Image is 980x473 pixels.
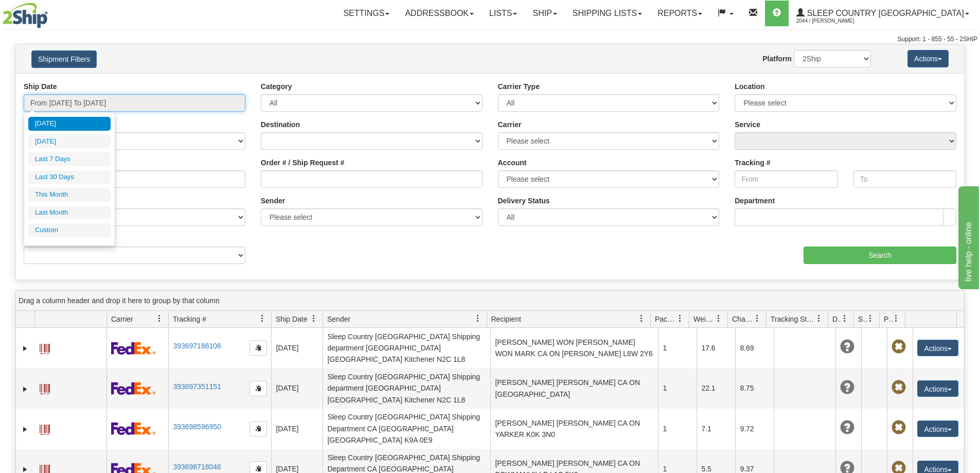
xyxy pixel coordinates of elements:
[789,1,977,26] a: Sleep Country [GEOGRAPHIC_DATA] 2044 / [PERSON_NAME]
[173,463,221,471] a: 393698718046
[710,310,727,327] a: Weight filter column settings
[917,380,958,397] button: Actions
[261,119,300,130] label: Destination
[111,314,133,324] span: Carrier
[261,157,345,168] label: Order # / Ship Request #
[40,339,50,356] a: Label
[892,380,906,395] span: Pickup Not Assigned
[111,342,156,355] img: 2 - FedEx Express®
[732,314,754,324] span: Charge
[658,328,697,368] td: 1
[28,188,111,202] li: This Month
[250,381,267,396] button: Copy to clipboard
[490,368,658,408] td: [PERSON_NAME] [PERSON_NAME] CA ON [GEOGRAPHIC_DATA]
[658,368,697,408] td: 1
[956,184,979,289] iframe: chat widget
[16,291,964,311] div: grid grouping header
[323,409,490,449] td: Sleep Country [GEOGRAPHIC_DATA] Shipping Department CA [GEOGRAPHIC_DATA] [GEOGRAPHIC_DATA] K9A 0E9
[735,170,838,188] input: From
[491,314,521,324] span: Recipient
[836,310,853,327] a: Delivery Status filter column settings
[671,310,689,327] a: Packages filter column settings
[271,368,323,408] td: [DATE]
[28,223,111,237] li: Custom
[271,328,323,368] td: [DATE]
[261,81,292,92] label: Category
[735,409,774,449] td: 9.72
[697,328,735,368] td: 17.6
[840,421,854,435] span: Unknown
[884,314,893,324] span: Pickup Status
[490,328,658,368] td: [PERSON_NAME] WON [PERSON_NAME] WON MARK CA ON [PERSON_NAME] L8W 2Y6
[762,54,792,64] label: Platform
[111,382,156,395] img: 2 - FedEx Express®
[697,409,735,449] td: 7.1
[3,35,977,44] div: Support: 1 - 855 - 55 - 2SHIP
[917,340,958,356] button: Actions
[565,1,650,26] a: Shipping lists
[907,50,949,67] button: Actions
[498,81,540,92] label: Carrier Type
[749,310,766,327] a: Charge filter column settings
[40,379,50,396] a: Label
[796,16,874,26] span: 2044 / [PERSON_NAME]
[771,314,815,324] span: Tracking Status
[735,328,774,368] td: 8.69
[633,310,650,327] a: Recipient filter column settings
[805,9,964,17] span: Sleep Country [GEOGRAPHIC_DATA]
[397,1,482,26] a: Addressbook
[697,368,735,408] td: 22.1
[271,409,323,449] td: [DATE]
[862,310,879,327] a: Shipment Issues filter column settings
[151,310,168,327] a: Carrier filter column settings
[276,314,307,324] span: Ship Date
[810,310,828,327] a: Tracking Status filter column settings
[735,157,770,168] label: Tracking #
[3,3,48,28] img: logo2044.jpg
[28,117,111,131] li: [DATE]
[305,310,323,327] a: Ship Date filter column settings
[655,314,676,324] span: Packages
[498,157,527,168] label: Account
[735,119,760,130] label: Service
[250,340,267,356] button: Copy to clipboard
[735,368,774,408] td: 8.75
[840,340,854,354] span: Unknown
[173,342,221,350] a: 393697186106
[323,368,490,408] td: Sleep Country [GEOGRAPHIC_DATA] Shipping department [GEOGRAPHIC_DATA] [GEOGRAPHIC_DATA] Kitchener...
[887,310,905,327] a: Pickup Status filter column settings
[335,1,397,26] a: Settings
[28,152,111,166] li: Last 7 Days
[482,1,525,26] a: Lists
[498,196,550,206] label: Delivery Status
[31,50,97,68] button: Shipment Filters
[693,314,715,324] span: Weight
[840,380,854,395] span: Unknown
[735,81,764,92] label: Location
[323,328,490,368] td: Sleep Country [GEOGRAPHIC_DATA] Shipping department [GEOGRAPHIC_DATA] [GEOGRAPHIC_DATA] Kitchener...
[658,409,697,449] td: 1
[173,423,221,431] a: 393698596950
[173,382,221,391] a: 393697351151
[28,170,111,184] li: Last 30 Days
[892,340,906,354] span: Pickup Not Assigned
[650,1,710,26] a: Reports
[469,310,487,327] a: Sender filter column settings
[525,1,564,26] a: Ship
[804,247,956,264] input: Search
[20,384,30,394] a: Expand
[735,196,775,206] label: Department
[490,409,658,449] td: [PERSON_NAME] [PERSON_NAME] CA ON YARKER K0K 3N0
[173,314,206,324] span: Tracking #
[28,135,111,149] li: [DATE]
[20,424,30,434] a: Expand
[858,314,867,324] span: Shipment Issues
[24,81,57,92] label: Ship Date
[327,314,350,324] span: Sender
[28,206,111,220] li: Last Month
[261,196,285,206] label: Sender
[20,343,30,354] a: Expand
[111,422,156,435] img: 2 - FedEx Express®
[8,6,95,19] div: live help - online
[853,170,956,188] input: To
